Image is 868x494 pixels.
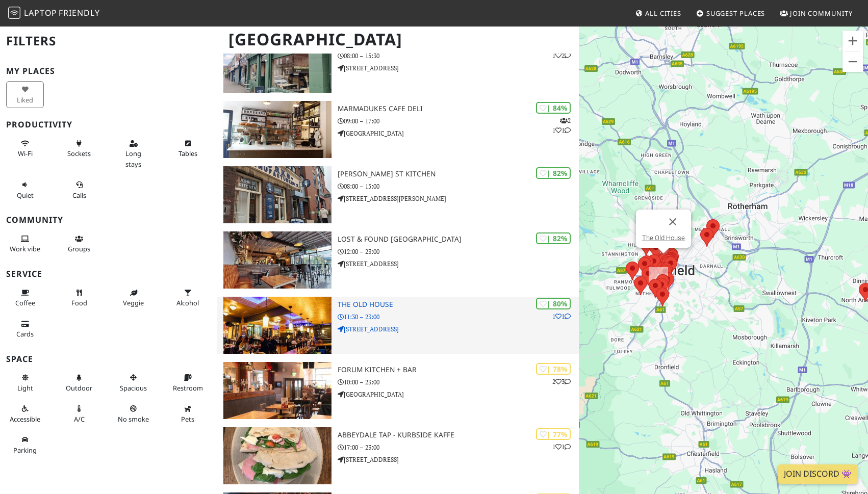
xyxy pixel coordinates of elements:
[6,269,211,279] h3: Service
[60,176,98,203] button: Calls
[223,166,331,223] img: John St Kitchen
[60,230,98,257] button: Groups
[338,116,579,126] p: 09:00 – 17:00
[6,369,44,396] button: Light
[6,215,211,225] h3: Community
[66,383,92,393] span: Outdoor area
[843,51,863,72] button: Zoom out
[118,414,149,424] span: Smoke free
[642,234,685,242] a: The Old House
[223,297,331,354] img: The Old House
[338,300,579,309] h3: The Old House
[169,135,207,162] button: Tables
[169,400,207,427] button: Pets
[6,354,211,364] h3: Space
[115,284,152,311] button: Veggie
[536,298,571,309] div: | 80%
[169,369,207,396] button: Restroom
[338,247,579,256] p: 12:00 – 23:00
[660,210,685,234] button: Close
[6,66,211,76] h3: My Places
[72,191,86,200] span: Video/audio calls
[338,235,579,244] h3: Lost & Found [GEOGRAPHIC_DATA]
[645,9,681,18] span: All Cities
[338,324,579,334] p: [STREET_ADDRESS]
[631,4,685,22] a: All Cities
[115,400,152,427] button: No smoke
[338,194,579,203] p: [STREET_ADDRESS][PERSON_NAME]
[13,446,37,455] span: Parking
[217,297,579,354] a: The Old House | 80% 11 The Old House 11:30 – 23:00 [STREET_ADDRESS]
[60,284,98,311] button: Food
[338,170,579,178] h3: [PERSON_NAME] St Kitchen
[6,284,44,311] button: Coffee
[17,383,33,393] span: Natural light
[338,431,579,439] h3: Abbeydale Tap - Kurbside Kaffe
[115,369,152,396] button: Spacious
[24,7,57,18] span: Laptop
[17,191,34,200] span: Quiet
[6,431,44,458] button: Parking
[181,414,194,424] span: Pet friendly
[6,230,44,257] button: Work vibe
[6,316,44,343] button: Cards
[115,135,152,172] button: Long stays
[10,244,40,253] span: People working
[6,176,44,203] button: Quiet
[338,443,579,452] p: 17:00 – 23:00
[217,362,579,419] a: Forum Kitchen + Bar | 78% 23 Forum Kitchen + Bar 10:00 – 23:00 [GEOGRAPHIC_DATA]
[338,105,579,113] h3: Marmadukes Cafe Deli
[536,363,571,375] div: | 78%
[8,7,20,19] img: LaptopFriendly
[59,7,99,18] span: Friendly
[123,298,144,307] span: Veggie
[125,149,141,168] span: Long stays
[536,428,571,440] div: | 77%
[338,455,579,464] p: [STREET_ADDRESS]
[16,329,34,339] span: Credit cards
[223,427,331,484] img: Abbeydale Tap - Kurbside Kaffe
[217,231,579,289] a: Lost & Found Sheffield | 82% Lost & Found [GEOGRAPHIC_DATA] 12:00 – 23:00 [STREET_ADDRESS]
[338,128,579,138] p: [GEOGRAPHIC_DATA]
[71,298,87,307] span: Food
[15,298,35,307] span: Coffee
[552,116,571,135] p: 2 1 1
[552,311,571,321] p: 1 1
[776,4,857,22] a: Join Community
[552,442,571,452] p: 1 1
[338,366,579,374] h3: Forum Kitchen + Bar
[6,25,211,57] h2: Filters
[706,9,765,18] span: Suggest Places
[6,135,44,162] button: Wi-Fi
[790,9,853,18] span: Join Community
[60,400,98,427] button: A/C
[338,259,579,269] p: [STREET_ADDRESS]
[60,135,98,162] button: Sockets
[223,101,331,158] img: Marmadukes Cafe Deli
[217,101,579,158] a: Marmadukes Cafe Deli | 84% 211 Marmadukes Cafe Deli 09:00 – 17:00 [GEOGRAPHIC_DATA]
[338,377,579,387] p: 10:00 – 23:00
[60,369,98,396] button: Outdoor
[178,149,197,158] span: Work-friendly tables
[338,63,579,73] p: [STREET_ADDRESS]
[10,414,40,424] span: Accessible
[536,102,571,114] div: | 84%
[552,377,571,386] p: 2 3
[67,149,91,158] span: Power sockets
[120,383,147,393] span: Spacious
[8,5,100,22] a: LaptopFriendly LaptopFriendly
[220,25,577,54] h1: [GEOGRAPHIC_DATA]
[536,232,571,244] div: | 82%
[338,312,579,322] p: 11:30 – 23:00
[338,181,579,191] p: 08:00 – 15:00
[6,120,211,129] h3: Productivity
[843,31,863,51] button: Zoom in
[223,231,331,289] img: Lost & Found Sheffield
[338,389,579,399] p: [GEOGRAPHIC_DATA]
[173,383,203,393] span: Restroom
[176,298,199,307] span: Alcohol
[6,400,44,427] button: Accessible
[692,4,770,22] a: Suggest Places
[68,244,90,253] span: Group tables
[18,149,33,158] span: Stable Wi-Fi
